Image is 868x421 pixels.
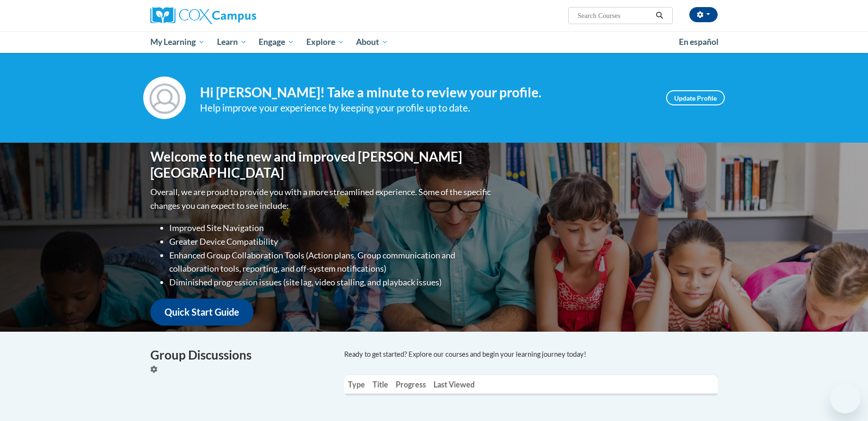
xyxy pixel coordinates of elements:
a: Engage [252,31,300,53]
li: Improved Site Navigation [169,221,493,235]
span: About [356,36,388,48]
p: Overall, we are proud to provide you with a more streamlined experience. Some of the specific cha... [150,185,493,213]
a: About [350,31,395,53]
li: Greater Device Compatibility [169,235,493,249]
h4: Hi [PERSON_NAME]! Take a minute to review your profile. [200,85,652,101]
th: Title [369,375,392,394]
a: Explore [300,31,350,53]
th: Last Viewed [430,375,478,394]
h4: Group Discussions [150,346,330,364]
a: En español [673,32,725,52]
button: Search [652,10,667,21]
th: Type [344,375,369,394]
li: Diminished progression issues (site lag, video stalling, and playback issues) [169,275,493,289]
span: My Learning [150,36,205,48]
div: Main menu [136,31,732,53]
img: Cox Campus [150,7,256,24]
div: Help improve your experience by keeping your profile up to date. [200,100,652,116]
h1: Welcome to the new and improved [PERSON_NAME][GEOGRAPHIC_DATA] [150,149,493,180]
th: Progress [392,375,430,394]
button: Account Settings [689,7,718,22]
iframe: Button to launch messaging window [830,383,860,413]
input: Search Courses [577,10,652,21]
span: En español [679,37,719,47]
span: Engage [259,36,294,48]
li: Enhanced Group Collaboration Tools (Action plans, Group communication and collaboration tools, re... [169,249,493,276]
a: My Learning [144,31,211,53]
span: Learn [217,36,247,48]
a: Quick Start Guide [150,299,253,326]
a: Cox Campus [150,7,330,24]
a: Learn [211,31,253,53]
img: Profile Image [143,77,186,119]
span: Explore [306,36,344,48]
a: Update Profile [666,90,725,105]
